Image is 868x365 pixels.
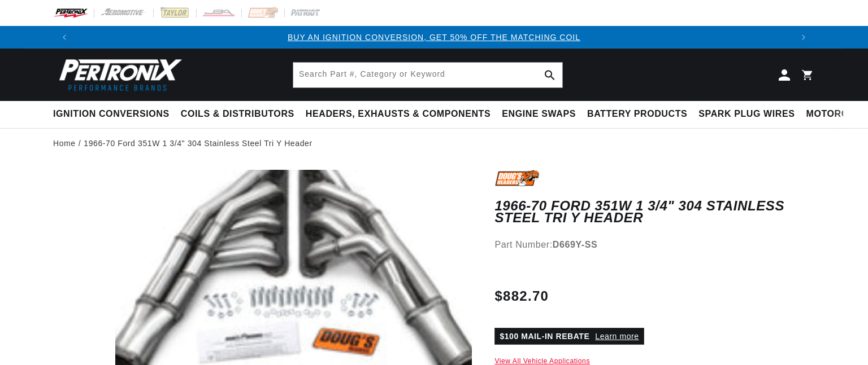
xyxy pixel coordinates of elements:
[84,137,312,149] a: 1966-70 Ford 351W 1 3/4" 304 Stainless Steel Tri Y Header
[293,63,562,87] input: Search Part #, Category or Keyword
[494,238,815,252] div: Part Number:
[288,33,580,42] a: BUY AN IGNITION CONVERSION, GET 50% OFF THE MATCHING COIL
[494,357,590,365] a: View All Vehicle Applications
[698,108,795,120] span: Spark Plug Wires
[553,240,598,249] strong: D669Y-SS
[181,108,294,120] span: Coils & Distributors
[53,55,183,94] img: Pertronix
[496,101,581,127] summary: Engine Swaps
[693,101,800,127] summary: Spark Plug Wires
[595,332,639,341] a: Learn more
[300,101,496,127] summary: Headers, Exhausts & Components
[25,26,843,49] slideshow-component: Translation missing: en.sections.announcements.announcement_bar
[76,31,792,43] div: 1 of 3
[502,108,576,120] span: Engine Swaps
[53,137,76,149] a: Home
[53,101,175,127] summary: Ignition Conversions
[792,26,815,49] button: Translation missing: en.sections.announcements.next_announcement
[175,101,300,127] summary: Coils & Distributors
[494,328,644,345] p: $100 MAIL-IN REBATE
[494,286,549,306] span: $882.70
[587,108,687,120] span: Battery Products
[537,63,562,87] button: Search Part #, Category or Keyword
[53,137,815,149] nav: breadcrumbs
[76,31,792,43] div: Announcement
[53,108,170,120] span: Ignition Conversions
[494,200,815,223] h1: 1966-70 Ford 351W 1 3/4" 304 Stainless Steel Tri Y Header
[53,26,76,49] button: Translation missing: en.sections.announcements.previous_announcement
[581,101,693,127] summary: Battery Products
[306,108,491,120] span: Headers, Exhausts & Components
